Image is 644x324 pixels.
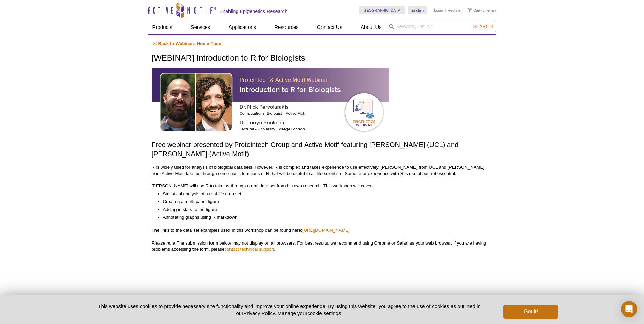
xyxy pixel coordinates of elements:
a: Register [448,8,462,13]
li: (0 items) [468,6,496,14]
button: Got it! [503,305,558,319]
p: The submission form below may not display on all browsers. For best results, we recommend using C... [152,240,493,252]
img: Introduction to R for Biologists - Free Webinar [152,68,389,137]
input: Keyword, Cat. No. [386,21,496,32]
a: Cart [468,8,480,13]
a: Services [187,21,215,34]
p: R is widely used for analysis of biological data sets. However, R is complex and takes experience... [152,164,493,177]
h1: [WEBINAR] Introduction to R for Biologists [152,54,493,64]
a: Applications [224,21,260,34]
a: [GEOGRAPHIC_DATA] [359,6,405,14]
a: contact technical support [224,247,274,252]
a: English [408,6,427,14]
p: This website uses cookies to provide necessary site functionality and improve your online experie... [86,303,493,317]
a: Login [434,8,443,13]
li: Statistical analysis of a real-life data set [163,191,486,197]
a: Resources [270,21,303,34]
p: [PERSON_NAME] will use R to take us through a real data set from his own research. This workshop ... [152,183,493,189]
li: Creating a multi-panel figure [163,199,486,205]
h2: Free webinar presented by Proteintech Group and Active Motif featuring [PERSON_NAME] (UCL) and [P... [152,140,493,159]
div: Open Intercom Messenger [621,301,637,317]
a: Privacy Policy [243,310,275,316]
h2: Enabling Epigenetics Research [220,8,288,14]
a: Products [148,21,177,34]
p: The links to the data set examples used in this workshop can be found here: [152,227,493,233]
em: Please note: [152,240,177,246]
button: Search [471,23,495,30]
a: Contact Us [313,21,346,34]
button: cookie settings [307,310,341,316]
span: Search [473,24,493,29]
li: Annotating graphs using R markdown [163,214,486,220]
a: About Us [356,21,386,34]
li: Adding in stats to the figure [163,206,486,213]
img: Your Cart [468,8,472,12]
a: [URL][DOMAIN_NAME] [302,228,350,233]
li: | [445,6,446,14]
a: << Back to Webinars Home Page [152,41,221,46]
